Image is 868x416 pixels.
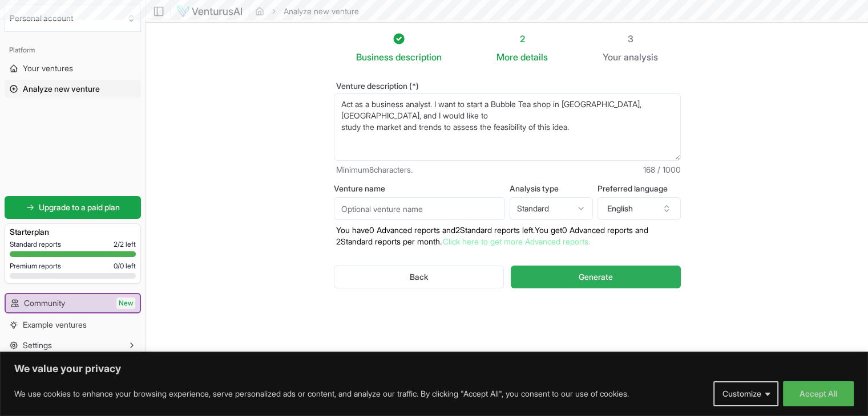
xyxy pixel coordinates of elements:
[643,164,681,176] span: 168 / 1000
[10,240,61,249] span: Standard reports
[520,51,548,63] span: details
[510,185,593,193] label: Analysis type
[496,32,548,46] div: 2
[5,196,141,219] a: Upgrade to a paid plan
[783,381,854,406] button: Accept All
[5,316,141,334] a: Example ventures
[496,50,518,64] span: More
[597,185,681,193] label: Preferred language
[14,387,629,401] p: We use cookies to enhance your browsing experience, serve personalized ads or content, and analyz...
[579,271,613,283] span: Generate
[23,340,52,351] span: Settings
[116,297,135,309] span: New
[5,41,141,59] div: Platform
[603,32,658,46] div: 3
[23,319,87,331] span: Example ventures
[23,83,100,95] span: Analyze new venture
[334,82,681,90] label: Venture description (*)
[23,63,73,74] span: Your ventures
[443,236,590,246] a: Click here to get more Advanced reports.
[5,336,141,354] button: Settings
[334,225,681,247] p: You have 0 Advanced reports and 2 Standard reports left. Y ou get 0 Advanced reports and 2 Standa...
[114,240,136,249] span: 2 / 2 left
[336,164,413,176] span: Minimum 8 characters.
[6,294,140,312] a: CommunityNew
[624,51,658,63] span: analysis
[511,266,680,288] button: Generate
[603,50,621,64] span: Your
[10,226,136,238] h3: Starter plan
[334,197,505,220] input: Optional venture name
[24,297,65,309] span: Community
[597,197,681,220] button: English
[395,51,442,63] span: description
[39,202,120,213] span: Upgrade to a paid plan
[356,50,393,64] span: Business
[334,185,505,193] label: Venture name
[10,262,61,271] span: Premium reports
[334,266,504,288] button: Back
[114,262,136,271] span: 0 / 0 left
[5,59,141,78] a: Your ventures
[713,381,778,406] button: Customize
[14,362,854,376] p: We value your privacy
[5,80,141,98] a: Analyze new venture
